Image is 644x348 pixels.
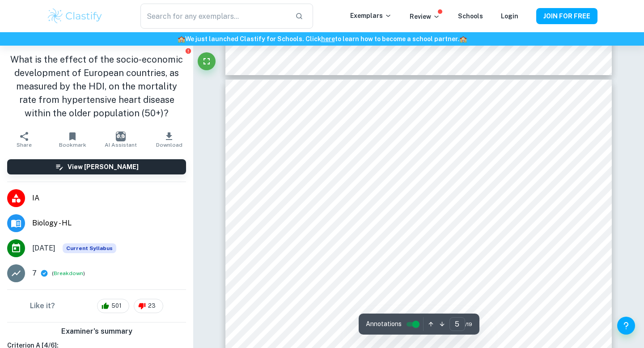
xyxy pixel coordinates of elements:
[63,243,116,253] div: This exemplar is based on the current syllabus. Feel free to refer to it for inspiration/ideas wh...
[47,7,103,25] img: Clastify logo
[134,299,163,313] div: 23
[156,142,182,148] span: Download
[59,142,86,148] span: Bookmark
[63,243,116,253] span: Current Syllabus
[321,35,335,42] a: here
[185,47,191,54] button: Report issue
[32,243,55,254] span: [DATE]
[54,269,83,277] button: Breakdown
[116,132,126,141] img: AI Assistant
[536,8,597,24] button: JOIN FOR FREE
[198,52,216,70] button: Fullscreen
[2,34,642,44] h6: We just launched Clastify for Schools. Click to learn how to become a school partner.
[7,53,186,120] h1: What is the effect of the socio-economic development of European countries, as measured by the HD...
[140,4,288,29] input: Search for any exemplars...
[30,301,55,311] h6: Like it?
[17,142,32,148] span: Share
[97,127,145,152] button: AI Assistant
[97,299,129,313] div: 501
[366,319,402,329] span: Annotations
[106,301,127,310] span: 501
[32,218,186,229] span: Biology - HL
[458,13,483,20] a: Schools
[501,13,518,20] a: Login
[4,326,190,337] h6: Examiner's summary
[7,159,186,174] button: View [PERSON_NAME]
[145,127,193,152] button: Download
[143,301,161,310] span: 23
[465,320,472,328] span: / 19
[32,193,186,204] span: IA
[459,35,467,42] span: 🏫
[68,162,139,172] h6: View [PERSON_NAME]
[178,35,185,42] span: 🏫
[32,268,37,279] p: 7
[52,269,85,278] span: ( )
[48,127,97,152] button: Bookmark
[105,142,137,148] span: AI Assistant
[617,317,635,335] button: Help and Feedback
[350,11,392,21] p: Exemplars
[410,12,440,21] p: Review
